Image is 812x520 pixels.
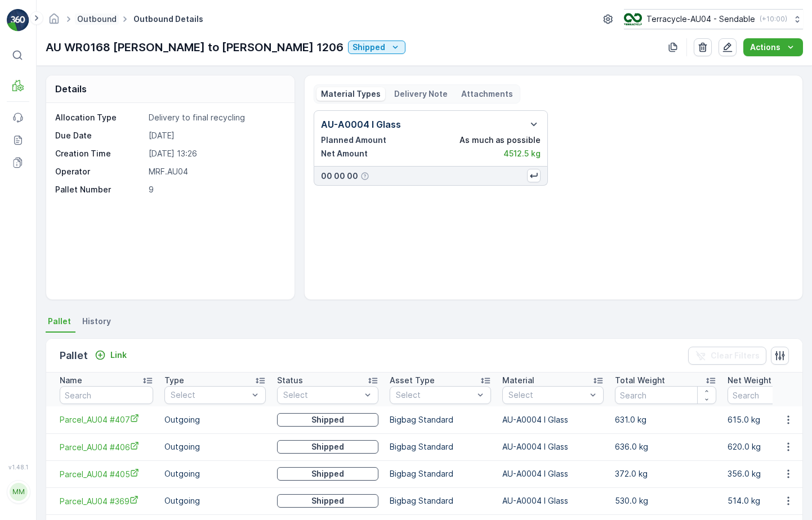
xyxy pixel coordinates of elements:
[609,433,722,460] td: 636.0 kg
[497,406,609,433] td: AU-A0004 I Glass
[321,135,386,146] p: Planned Amount
[711,350,760,361] p: Clear Filters
[110,349,127,361] p: Link
[390,375,435,386] p: Asset Type
[277,494,378,508] button: Shipped
[396,389,474,401] p: Select
[459,135,541,146] p: As much as possible
[60,441,153,453] a: Parcel_AU04 #406
[508,389,586,401] p: Select
[609,487,722,514] td: 530.0 kg
[360,172,369,181] div: Help Tooltip Icon
[609,406,722,433] td: 631.0 kg
[149,166,283,177] p: MRF.AU04
[159,460,271,487] td: Outgoing
[55,130,144,141] p: Due Date
[384,433,497,460] td: Bigbag Standard
[283,389,361,401] p: Select
[277,440,378,454] button: Shipped
[82,316,111,327] span: History
[311,468,344,479] p: Shipped
[60,348,88,364] p: Pallet
[321,88,381,100] p: Material Types
[750,42,780,53] p: Actions
[77,14,117,24] a: Outbound
[10,483,28,501] div: MM
[688,347,766,365] button: Clear Filters
[7,9,29,32] img: logo
[384,460,497,487] td: Bigbag Standard
[497,433,609,460] td: AU-A0004 I Glass
[55,82,87,96] p: Details
[60,495,153,507] a: Parcel_AU04 #369
[277,413,378,427] button: Shipped
[277,375,303,386] p: Status
[348,41,405,54] button: Shipped
[353,42,385,53] p: Shipped
[171,389,248,401] p: Select
[394,88,448,100] p: Delivery Note
[159,406,271,433] td: Outgoing
[55,184,144,195] p: Pallet Number
[728,375,771,386] p: Net Weight
[503,148,541,159] p: 4512.5 kg
[159,487,271,514] td: Outgoing
[624,9,803,29] button: Terracycle-AU04 - Sendable(+10:00)
[60,386,153,404] input: Search
[743,38,803,56] button: Actions
[321,118,401,131] p: AU-A0004 I Glass
[131,14,206,25] span: Outbound Details
[164,375,184,386] p: Type
[311,414,344,425] p: Shipped
[55,166,144,177] p: Operator
[149,130,283,141] p: [DATE]
[760,15,787,24] p: ( +10:00 )
[646,14,755,25] p: Terracycle-AU04 - Sendable
[7,473,29,511] button: MM
[615,386,716,404] input: Search
[149,184,283,195] p: 9
[90,348,131,362] button: Link
[624,13,642,25] img: terracycle_logo.png
[159,433,271,460] td: Outgoing
[384,487,497,514] td: Bigbag Standard
[384,406,497,433] td: Bigbag Standard
[609,460,722,487] td: 372.0 kg
[48,316,71,327] span: Pallet
[615,375,665,386] p: Total Weight
[7,464,29,470] span: v 1.48.1
[149,148,283,159] p: [DATE] 13:26
[321,171,358,182] p: 00 00 00
[55,112,144,123] p: Allocation Type
[60,414,153,425] a: Parcel_AU04 #407
[60,468,153,480] a: Parcel_AU04 #405
[277,467,378,481] button: Shipped
[60,375,82,386] p: Name
[502,375,534,386] p: Material
[55,148,144,159] p: Creation Time
[321,148,368,159] p: Net Amount
[46,39,343,56] p: AU WR0168 [PERSON_NAME] to [PERSON_NAME] 1206
[497,487,609,514] td: AU-A0004 I Glass
[149,112,283,123] p: Delivery to final recycling
[311,441,344,452] p: Shipped
[461,88,513,100] p: Attachments
[48,17,60,26] a: Homepage
[497,460,609,487] td: AU-A0004 I Glass
[311,495,344,506] p: Shipped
